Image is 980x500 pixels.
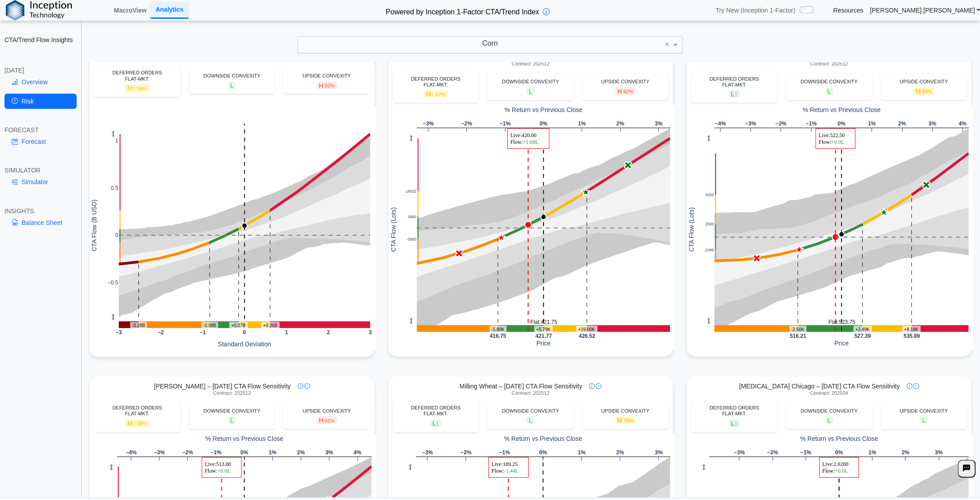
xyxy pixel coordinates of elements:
[4,207,77,215] div: INSIGHTS
[150,2,189,18] a: Analytics
[665,40,669,48] span: ×
[213,390,250,396] span: Contract: 202512
[663,37,671,53] span: Clear value
[512,390,549,396] span: Contract: 202512
[587,408,663,414] div: UPSIDE CONVEXITY
[397,76,474,88] div: DEFERRED ORDERS FLAT-MKT.
[790,79,867,85] div: DOWNSIDE CONVEXITY
[324,83,334,88] span: 92%
[288,73,365,79] div: UPSIDE CONVEXITY
[228,416,236,424] span: L
[430,419,441,427] span: L
[316,416,337,424] span: H
[137,86,147,91] span: 59%
[137,421,147,426] span: 59%
[913,383,919,389] img: plus-icon.svg
[833,6,863,14] a: Resources
[596,383,601,389] img: plus-icon.svg
[729,419,740,427] span: L
[4,134,77,149] a: Forecast
[304,383,310,389] img: plus-icon.svg
[623,418,633,423] span: 76%
[907,383,912,389] img: info-icon.svg
[4,74,77,90] a: Overview
[825,87,833,95] span: L
[810,390,848,396] span: Contract: 202509
[615,87,635,95] span: H
[615,416,636,424] span: M
[4,94,77,109] a: Risk
[527,416,535,424] span: L
[397,405,474,417] div: DEFERRED ORDERS FLAT-MKT.
[431,91,434,98] span: ↑
[436,419,439,427] span: ↑
[154,382,290,390] span: [PERSON_NAME] – [DATE] CTA Flow Sensitivity
[4,174,77,190] a: Simulator
[920,416,928,424] span: L
[436,92,445,97] span: 67%
[382,4,543,17] h2: Powered by Inception 1-Factor CTA/Trend Index
[589,383,595,389] img: info-icon.svg
[110,3,150,18] a: MacroView
[324,418,334,423] span: 91%
[133,85,136,92] span: ↑
[125,419,149,427] span: M
[316,82,337,89] span: H
[729,90,740,98] span: L
[790,408,867,414] div: DOWNSIDE CONVEXITY
[492,408,569,414] div: DOWNSIDE CONVEXITY
[734,91,738,98] span: ↑
[739,382,899,390] span: [MEDICAL_DATA] Chicago – [DATE] CTA Flow Sensitivity
[228,82,236,89] span: L
[870,6,980,14] a: [PERSON_NAME].[PERSON_NAME]
[885,408,962,414] div: UPSIDE CONVEXITY
[459,382,582,390] span: Milling Wheat – [DATE] CTA Flow Sensitivity
[696,76,773,88] div: DEFERRED ORDERS FLAT-MKT.
[298,383,303,389] img: info-icon.svg
[696,405,773,417] div: DEFERRED ORDERS FLAT-MKT.
[482,39,498,47] span: Corn
[527,87,535,95] span: L
[922,89,932,94] span: 83%
[423,90,448,98] span: M
[825,416,833,424] span: L
[194,73,270,79] div: DOWNSIDE CONVEXITY
[4,166,77,174] div: SIMULATOR
[623,89,633,94] span: 92%
[913,87,934,95] span: M
[288,408,365,414] div: UPSIDE CONVEXITY
[4,215,77,230] a: Balance Sheet
[587,79,663,85] div: UPSIDE CONVEXITY
[716,6,795,14] span: Try New (Inception 1-Factor)
[4,36,77,44] h2: CTA/Trend Flow Insights
[512,61,549,67] span: Contract: 202512
[810,61,848,67] span: Contract: 202512
[885,79,962,85] div: UPSIDE CONVEXITY
[4,66,77,74] div: [DATE]
[99,405,175,417] div: DEFERRED ORDERS FLAT-MKT.
[734,419,738,427] span: ↑
[125,84,149,92] span: M
[492,79,569,85] div: DOWNSIDE CONVEXITY
[194,408,270,414] div: DOWNSIDE CONVEXITY
[99,70,175,82] div: DEFERRED ORDERS FLAT-MKT.
[4,126,77,134] div: FORECAST
[133,419,136,427] span: ↑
